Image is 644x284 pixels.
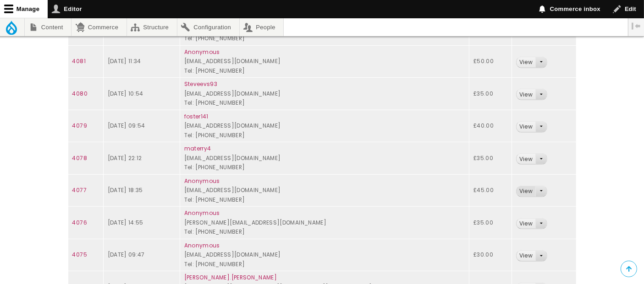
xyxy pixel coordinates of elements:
[240,18,284,36] a: People
[628,18,644,34] button: Vertical orientation
[108,219,143,226] time: [DATE] 14:55
[517,251,535,261] a: View
[184,113,209,120] a: foster141
[184,48,220,56] a: Anonymous
[184,209,220,217] a: Anonymous
[108,90,143,97] time: [DATE] 10:54
[469,174,512,207] td: £45.00
[72,122,87,129] a: 4079
[184,241,220,249] a: Anonymous
[127,18,177,36] a: Structure
[108,154,142,162] time: [DATE] 22:12
[517,186,535,197] a: View
[517,219,535,229] a: View
[108,122,145,129] time: [DATE] 09:54
[469,207,512,239] td: £35.00
[180,207,469,239] td: [PERSON_NAME][EMAIL_ADDRESS][DOMAIN_NAME] Tel: [PHONE_NUMBER]
[184,177,220,185] a: Anonymous
[180,78,469,110] td: [EMAIL_ADDRESS][DOMAIN_NAME] Tel: [PHONE_NUMBER]
[469,78,512,110] td: £35.00
[72,219,87,226] a: 4076
[177,18,239,36] a: Configuration
[25,18,71,36] a: Content
[72,57,86,65] a: 4081
[72,154,87,162] a: 4078
[469,239,512,271] td: £30.00
[517,89,535,100] a: View
[180,239,469,271] td: [EMAIL_ADDRESS][DOMAIN_NAME] Tel: [PHONE_NUMBER]
[180,110,469,142] td: [EMAIL_ADDRESS][DOMAIN_NAME] Tel: [PHONE_NUMBER]
[517,154,535,164] a: View
[469,142,512,175] td: £35.00
[72,186,87,194] a: 4077
[108,186,143,194] time: [DATE] 18:35
[180,45,469,78] td: [EMAIL_ADDRESS][DOMAIN_NAME] Tel: [PHONE_NUMBER]
[72,251,87,258] a: 4075
[180,142,469,175] td: [EMAIL_ADDRESS][DOMAIN_NAME] Tel: [PHONE_NUMBER]
[108,251,145,258] time: [DATE] 09:47
[108,57,141,65] time: [DATE] 11:34
[517,57,535,68] a: View
[469,45,512,78] td: £50.00
[180,174,469,207] td: [EMAIL_ADDRESS][DOMAIN_NAME] Tel: [PHONE_NUMBER]
[72,90,88,97] a: 4080
[184,145,211,152] a: materry4
[72,18,126,36] a: Commerce
[469,110,512,142] td: £40.00
[184,80,218,88] a: Steveevs93
[517,122,535,132] a: View
[184,273,277,281] a: [PERSON_NAME].[PERSON_NAME]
